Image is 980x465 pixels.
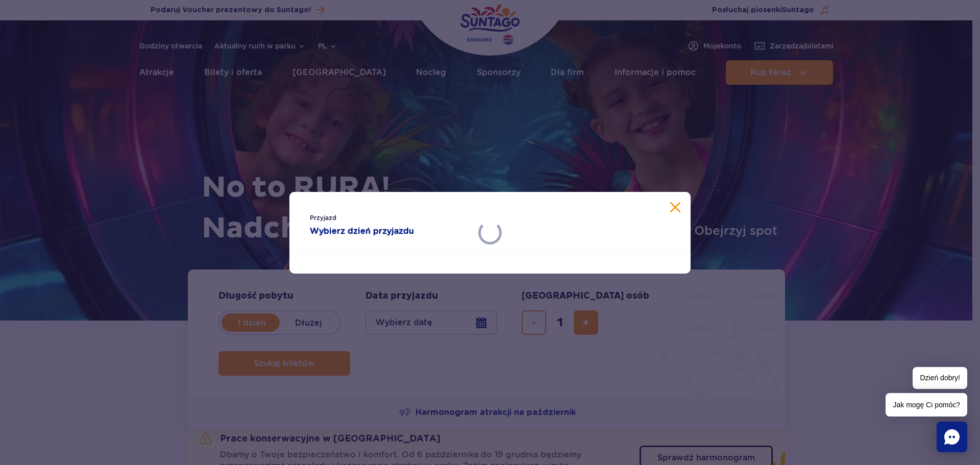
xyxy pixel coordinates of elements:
[310,213,470,223] span: Przyjazd
[913,367,967,389] span: Dzień dobry!
[310,225,470,237] strong: Wybierz dzień przyjazdu
[886,393,967,417] span: Jak mogę Ci pomóc?
[670,202,680,212] button: Zamknij kalendarz
[937,422,967,452] div: Chat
